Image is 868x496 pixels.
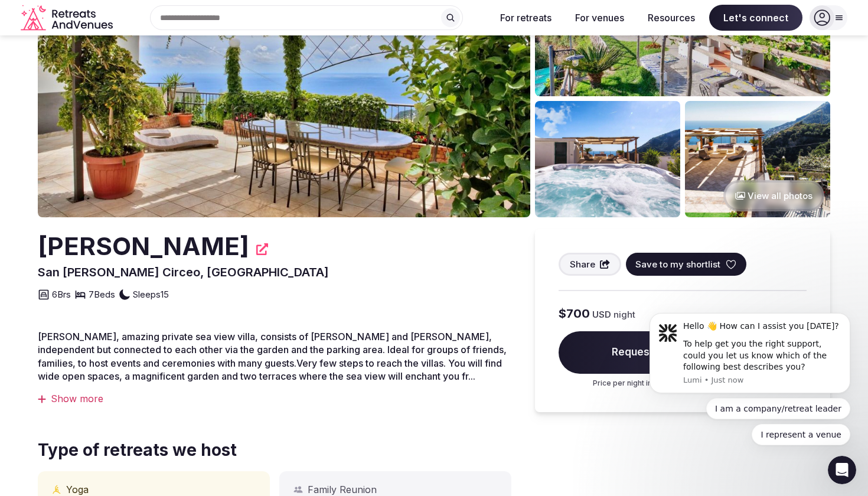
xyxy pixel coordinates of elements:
iframe: Intercom live chat [828,456,856,484]
span: [PERSON_NAME], amazing private sea view villa, consists of [PERSON_NAME] and [PERSON_NAME], indep... [38,331,507,382]
div: Show more [38,392,511,405]
a: Visit the homepage [21,5,115,31]
iframe: Intercom notifications message [632,250,868,464]
svg: Retreats and Venues company logo [21,5,115,31]
span: Share [570,258,595,270]
span: Request availability & pricing [559,331,807,374]
button: Resources [638,5,704,31]
span: $700 [559,305,590,322]
button: View all photos [723,180,824,211]
span: San [PERSON_NAME] Circeo, [GEOGRAPHIC_DATA] [38,265,329,279]
button: Physical and mental health icon tooltip [52,485,61,494]
span: Type of retreats we host [38,439,511,462]
span: USD [592,308,611,321]
span: 6 Brs [52,288,71,301]
p: Price per night includes VAT and all applicable fees [559,378,807,389]
img: Venue gallery photo [685,101,830,217]
h2: [PERSON_NAME] [38,229,249,264]
span: 7 Beds [89,288,115,301]
img: Venue gallery photo [535,101,680,217]
span: Sleeps 15 [133,288,169,301]
button: Save to my shortlist [626,253,746,276]
button: For retreats [491,5,561,31]
span: night [614,308,635,321]
span: Let's connect [709,5,802,31]
button: Share [559,253,621,276]
button: For venues [566,5,634,31]
button: Social and business icon tooltip [293,485,303,494]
